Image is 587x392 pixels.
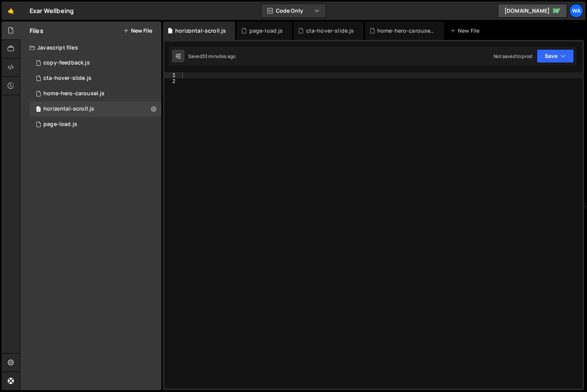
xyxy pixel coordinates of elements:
[175,27,226,35] div: horizontal-scroll.js
[2,2,20,20] a: 🤙
[30,26,43,35] h2: Files
[164,78,181,84] div: 2
[377,27,435,35] div: home-hero-carousel.js
[498,4,567,18] a: [DOMAIN_NAME]
[164,72,181,78] div: 1
[30,6,74,15] div: Exar Wellbeing
[188,53,235,60] div: Saved
[30,101,161,117] div: 16122/45071.js
[537,49,574,63] button: Save
[494,53,532,60] div: Not saved to prod
[249,27,283,35] div: page-load.js
[43,75,91,82] div: cta-hover-slide.js
[306,27,354,35] div: cta-hover-slide.js
[43,121,77,128] div: page-load.js
[261,4,326,18] button: Code Only
[30,86,161,101] div: 16122/43585.js
[30,71,161,86] div: 16122/44019.js
[43,90,104,97] div: home-hero-carousel.js
[30,117,161,132] div: 16122/44105.js
[202,53,235,60] div: 33 minutes ago
[123,28,152,34] button: New File
[36,107,41,113] span: 1
[20,40,161,55] div: Javascript files
[43,106,94,112] div: horizontal-scroll.js
[43,60,90,66] div: copy-feedback.js
[569,4,583,18] a: wa
[450,27,483,35] div: New File
[30,55,161,71] div: 16122/43314.js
